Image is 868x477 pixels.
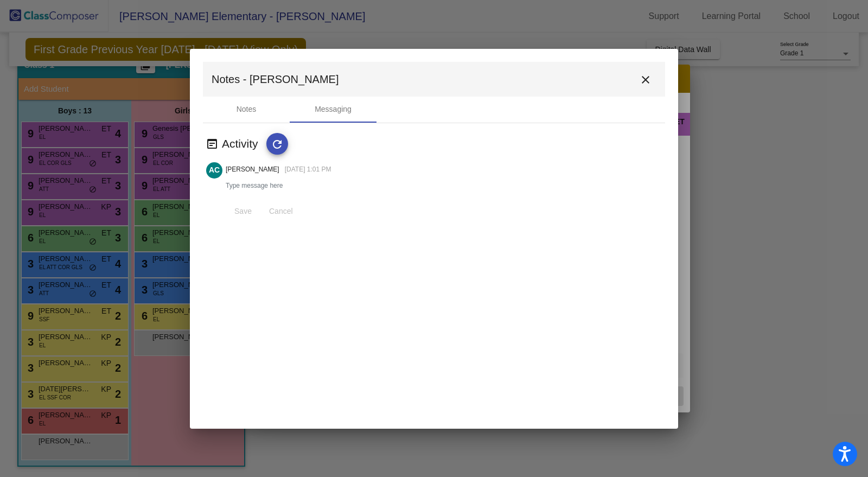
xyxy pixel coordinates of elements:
h3: Activity [222,137,266,150]
mat-chip-avatar: AC [206,162,222,179]
span: Notes - [PERSON_NAME] [212,71,339,88]
span: [DATE] 1:01 PM [285,166,331,173]
mat-icon: close [639,73,652,86]
span: Cancel [269,207,293,215]
span: Save [234,207,252,215]
div: Notes [237,104,257,115]
p: [PERSON_NAME] [226,164,279,174]
mat-icon: refresh [271,138,284,151]
div: Messaging [315,104,352,115]
mat-icon: wysiwyg [206,137,219,150]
